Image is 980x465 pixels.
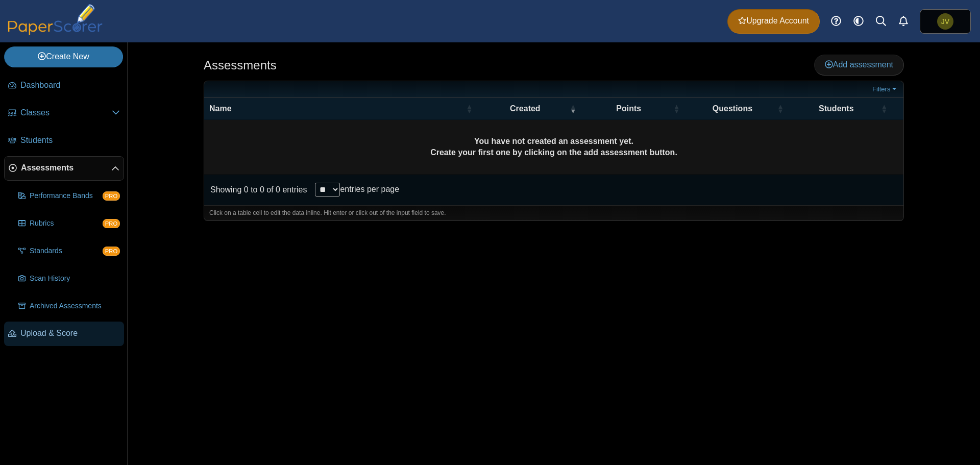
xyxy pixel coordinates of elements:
span: PRO [103,219,120,228]
a: Performance Bands PRO [14,184,124,208]
label: entries per page [340,185,399,193]
a: Add assessment [814,55,904,75]
span: Assessments [21,162,111,174]
span: Rubrics [30,218,103,229]
a: Alerts [892,10,915,33]
img: PaperScorer [4,4,106,35]
div: Showing 0 to 0 of 0 entries [204,175,307,205]
a: Archived Assessments [14,294,124,319]
span: Name : Activate to sort [466,98,472,119]
span: Scan History [30,274,120,284]
a: Filters [870,84,901,94]
div: Click on a table cell to edit the data inline. Hit enter or click out of the input field to save. [204,205,903,221]
span: Dashboard [20,80,120,91]
span: Created [510,104,541,113]
span: Upload & Score [20,328,120,339]
a: Jonathan Valdez [920,9,971,34]
span: Created : Activate to remove sorting [570,98,576,119]
span: Classes [20,107,112,118]
span: Performance Bands [30,191,103,201]
span: Standards [30,246,103,256]
span: PRO [103,247,120,256]
span: Upgrade Account [738,15,809,27]
h1: Assessments [204,57,277,74]
span: Points [616,104,641,113]
span: Questions [713,104,752,113]
a: Assessments [4,156,124,181]
a: Rubrics PRO [14,211,124,236]
span: Name [209,104,232,113]
a: Classes [4,101,124,126]
span: Jonathan Valdez [941,18,949,25]
span: Students [20,135,120,146]
span: Questions : Activate to sort [777,98,783,119]
a: Standards PRO [14,239,124,263]
a: Scan History [14,266,124,291]
a: Create New [4,46,123,67]
a: Students [4,129,124,153]
b: You have not created an assessment yet. Create your first one by clicking on the add assessment b... [430,137,677,157]
a: PaperScorer [4,28,106,37]
a: Upload & Score [4,322,124,346]
a: Upgrade Account [727,9,820,34]
span: Jonathan Valdez [937,13,953,30]
a: Dashboard [4,74,124,98]
span: Students [819,104,853,113]
span: Add assessment [825,60,893,69]
span: Archived Assessments [30,301,120,311]
span: Points : Activate to sort [673,98,679,119]
span: Students : Activate to sort [881,98,887,119]
span: PRO [103,191,120,201]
